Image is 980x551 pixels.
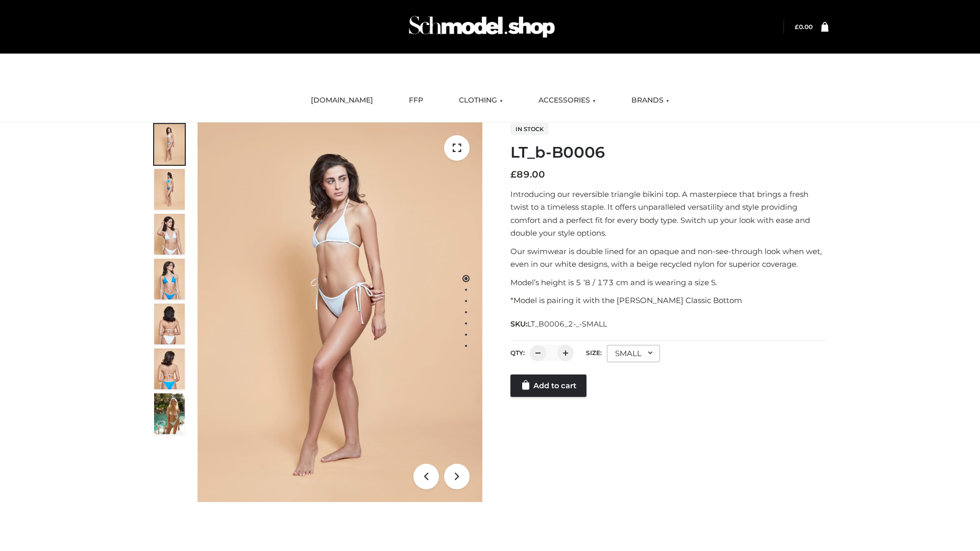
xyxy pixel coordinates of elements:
a: BRANDS [624,89,677,112]
img: Arieltop_CloudNine_AzureSky2.jpg [154,393,185,434]
a: FFP [401,89,431,112]
span: In stock [510,123,549,135]
bdi: 89.00 [510,169,545,180]
label: Size: [586,349,602,357]
img: ArielClassicBikiniTop_CloudNine_AzureSky_OW114ECO_3-scaled.jpg [154,214,185,255]
p: Our swimwear is double lined for an opaque and non-see-through look when wet, even in our white d... [510,245,828,271]
div: SMALL [607,345,660,362]
p: Introducing our reversible triangle bikini top. A masterpiece that brings a fresh twist to a time... [510,188,828,240]
p: Model’s height is 5 ‘8 / 173 cm and is wearing a size S. [510,276,828,289]
span: £ [795,23,799,31]
p: *Model is pairing it with the [PERSON_NAME] Classic Bottom [510,294,828,307]
span: LT_B0006_2-_-SMALL [527,319,607,329]
h1: LT_b-B0006 [510,143,828,162]
img: ArielClassicBikiniTop_CloudNine_AzureSky_OW114ECO_8-scaled.jpg [154,348,185,389]
img: ArielClassicBikiniTop_CloudNine_AzureSky_OW114ECO_1-scaled.jpg [154,124,185,165]
a: ACCESSORIES [531,89,603,112]
span: SKU: [510,318,608,330]
a: Add to cart [510,374,586,397]
a: [DOMAIN_NAME] [303,89,381,112]
img: ArielClassicBikiniTop_CloudNine_AzureSky_OW114ECO_1 [198,122,482,502]
a: £0.00 [795,23,813,31]
label: QTY: [510,349,525,357]
img: ArielClassicBikiniTop_CloudNine_AzureSky_OW114ECO_7-scaled.jpg [154,304,185,344]
img: ArielClassicBikiniTop_CloudNine_AzureSky_OW114ECO_2-scaled.jpg [154,169,185,210]
a: CLOTHING [451,89,510,112]
span: £ [510,169,517,180]
img: ArielClassicBikiniTop_CloudNine_AzureSky_OW114ECO_4-scaled.jpg [154,259,185,299]
bdi: 0.00 [795,23,813,31]
img: Schmodel Admin 964 [405,7,558,47]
